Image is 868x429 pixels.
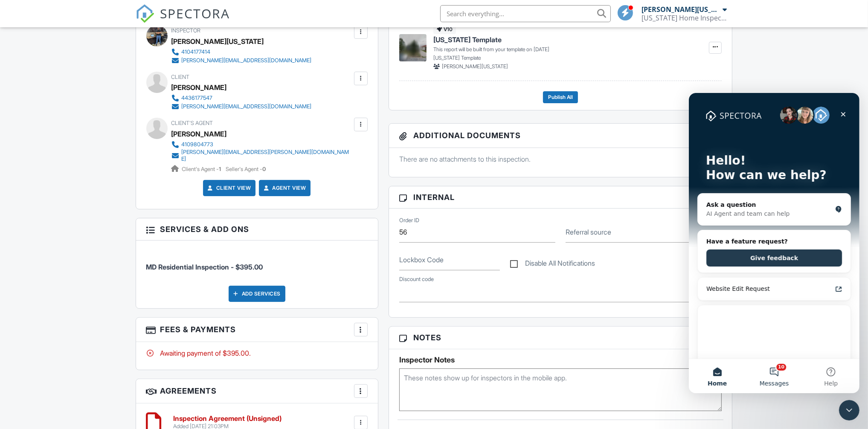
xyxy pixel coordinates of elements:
a: [PERSON_NAME][EMAIL_ADDRESS][DOMAIN_NAME] [171,102,312,111]
div: Washington Home Inspections [642,14,727,22]
div: 4109804773 [182,141,214,148]
div: [PERSON_NAME][EMAIL_ADDRESS][DOMAIN_NAME] [182,57,312,64]
div: Awaiting payment of $395.00. [146,348,368,358]
h3: Services & Add ons [136,218,378,241]
div: Add Services [229,286,285,302]
li: Service: MD Residential Inspection [146,247,368,278]
h3: Fees & Payments [136,318,378,342]
div: [PERSON_NAME][US_STATE] [171,35,264,48]
span: Seller's Agent - [226,166,266,172]
div: 4436177547 [182,95,213,101]
strong: 0 [263,166,266,172]
div: 4104177414 [182,49,211,55]
iframe: Intercom live chat [689,93,859,393]
input: Search everything... [440,5,611,22]
a: [PERSON_NAME][EMAIL_ADDRESS][DOMAIN_NAME] [171,56,312,65]
div: [PERSON_NAME][US_STATE] [642,5,721,14]
label: Referral source [566,227,611,237]
h3: Agreements [136,379,378,403]
img: The Best Home Inspection Software - Spectora [136,4,154,23]
input: Lockbox Code [399,249,500,270]
h6: Inspection Agreement (Unsigned) [174,415,282,423]
a: [PERSON_NAME][EMAIL_ADDRESS][PERSON_NAME][DOMAIN_NAME] [171,149,352,162]
label: Lockbox Code [399,255,444,264]
h3: Internal [389,186,732,209]
div: [PERSON_NAME][EMAIL_ADDRESS][DOMAIN_NAME] [182,103,312,110]
div: [PERSON_NAME][EMAIL_ADDRESS][PERSON_NAME][DOMAIN_NAME] [182,149,352,162]
a: [PERSON_NAME] [171,128,227,140]
a: Client View [206,184,251,192]
strong: 1 [219,166,221,172]
h5: Inspector Notes [399,356,722,364]
a: Agent View [262,184,306,192]
h3: Notes [389,327,732,349]
span: MD Residential Inspection - $395.00 [146,263,263,271]
a: SPECTORA [136,12,230,29]
label: Order ID [399,217,419,224]
label: Disable All Notifications [510,259,595,270]
iframe: Intercom live chat [839,400,859,420]
span: Client [171,74,190,80]
span: Client's Agent - [182,166,223,172]
h3: Additional Documents [389,124,732,148]
div: [PERSON_NAME] [171,81,227,94]
a: 4436177547 [171,94,312,102]
a: 4109804773 [171,140,352,149]
a: 4104177414 [171,48,312,56]
p: There are no attachments to this inspection. [399,154,722,164]
span: Client's Agent [171,120,213,126]
span: SPECTORA [160,4,230,22]
label: Discount code [399,275,434,283]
